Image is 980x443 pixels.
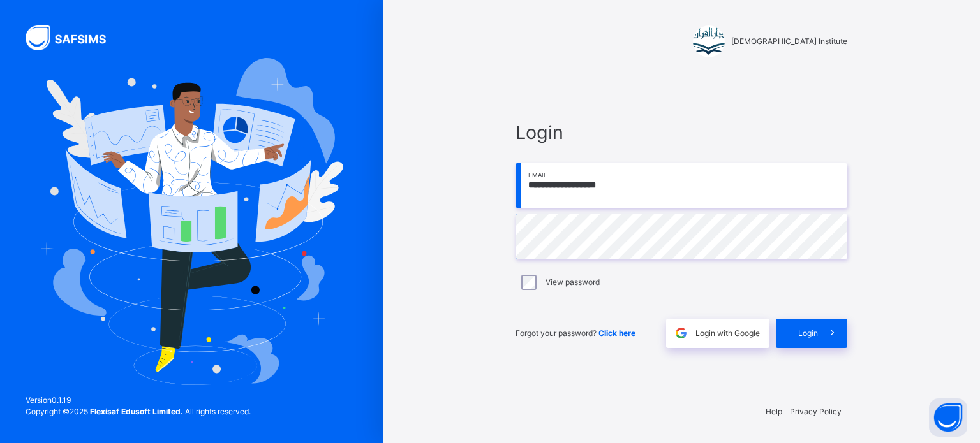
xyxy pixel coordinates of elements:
[731,36,847,47] span: [DEMOGRAPHIC_DATA] Institute
[766,407,782,416] a: Help
[798,328,818,339] span: Login
[790,407,842,416] a: Privacy Policy
[26,25,121,50] img: SAFSIMS Logo
[516,119,847,146] span: Login
[516,328,635,338] span: Forgot your password?
[90,407,183,416] strong: Flexisaf Edusoft Limited.
[929,398,967,437] button: Open asap
[695,328,760,339] span: Login with Google
[546,277,600,288] label: View password
[26,395,251,406] span: Version 0.1.19
[40,58,343,384] img: Hero Image
[674,326,688,340] img: google.396cfc9801f0270233282035f929180a.svg
[598,328,635,338] a: Click here
[26,407,251,416] span: Copyright © 2025 All rights reserved.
